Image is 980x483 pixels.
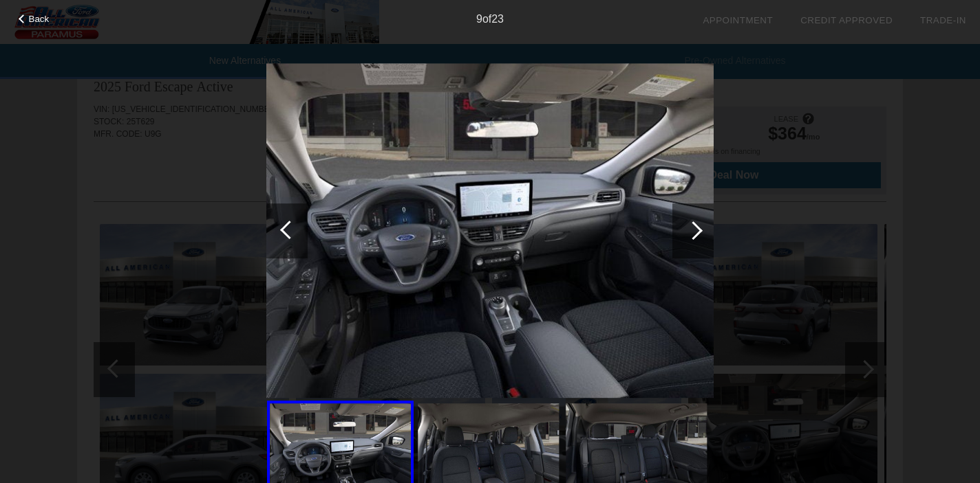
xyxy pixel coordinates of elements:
[476,13,482,25] span: 9
[29,14,50,24] span: Back
[703,15,773,25] a: Appointment
[800,15,893,25] a: Credit Approved
[491,13,504,25] span: 23
[266,63,714,398] img: 9.jpg
[920,15,966,25] a: Trade-In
